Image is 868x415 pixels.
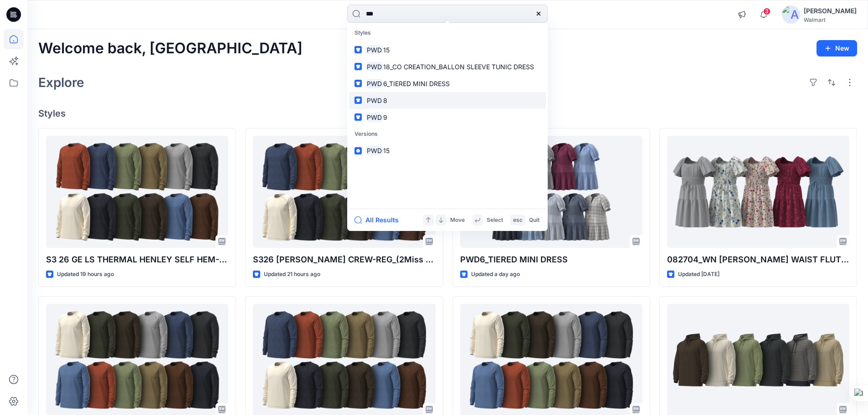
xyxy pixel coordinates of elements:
[804,5,857,16] div: [PERSON_NAME]
[678,270,719,279] p: Updated [DATE]
[365,78,383,89] mark: PWD
[817,40,857,56] button: New
[782,5,800,24] img: avatar
[383,147,390,154] span: 15
[349,25,546,41] p: Styles
[349,41,546,58] a: PWD15
[471,270,520,279] p: Updated a day ago
[349,58,546,75] a: PWD18_CO CREATION_BALLON SLEEVE TUNIC DRESS
[349,109,546,126] a: PWD9
[365,45,383,55] mark: PWD
[667,136,849,248] a: 082704_WN SS SMOCK WAIST FLUTTER DRESS
[365,95,383,106] mark: PWD
[349,75,546,92] a: PWD6_TIERED MINI DRESS
[349,142,546,159] a: PWD15
[365,145,383,156] mark: PWD
[529,215,539,225] p: Quit
[365,112,383,123] mark: PWD
[365,61,383,72] mark: PWD
[253,253,435,266] p: S326 [PERSON_NAME] CREW-REG_(2Miss Waffle)-Opt-2
[46,136,228,248] a: S3 26 GE LS THERMAL HENLEY SELF HEM-(REG)_(2Miss Waffle)-Opt-1
[487,215,503,225] p: Select
[383,63,534,71] span: 18_CO CREATION_BALLON SLEEVE TUNIC DRESS
[383,80,450,87] span: 6_TIERED MINI DRESS
[38,75,84,90] h2: Explore
[804,16,857,23] div: Walmart
[383,97,387,104] span: 8
[38,108,857,119] h4: Styles
[46,253,228,266] p: S3 26 GE LS THERMAL HENLEY SELF HEM-(REG)_(2Miss Waffle)-Opt-1
[264,270,320,279] p: Updated 21 hours ago
[349,126,546,143] p: Versions
[354,215,405,225] button: All Results
[450,215,465,225] p: Move
[513,215,523,225] p: esc
[763,8,770,15] span: 3
[667,253,849,266] p: 082704_WN [PERSON_NAME] WAIST FLUTTER DRESS
[383,46,390,54] span: 15
[383,113,387,121] span: 9
[253,136,435,248] a: S326 RAGLON CREW-REG_(2Miss Waffle)-Opt-2
[349,92,546,109] a: PWD8
[38,40,303,57] h2: Welcome back, [GEOGRAPHIC_DATA]
[460,136,642,248] a: PWD6_TIERED MINI DRESS
[57,270,114,279] p: Updated 19 hours ago
[460,253,642,266] p: PWD6_TIERED MINI DRESS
